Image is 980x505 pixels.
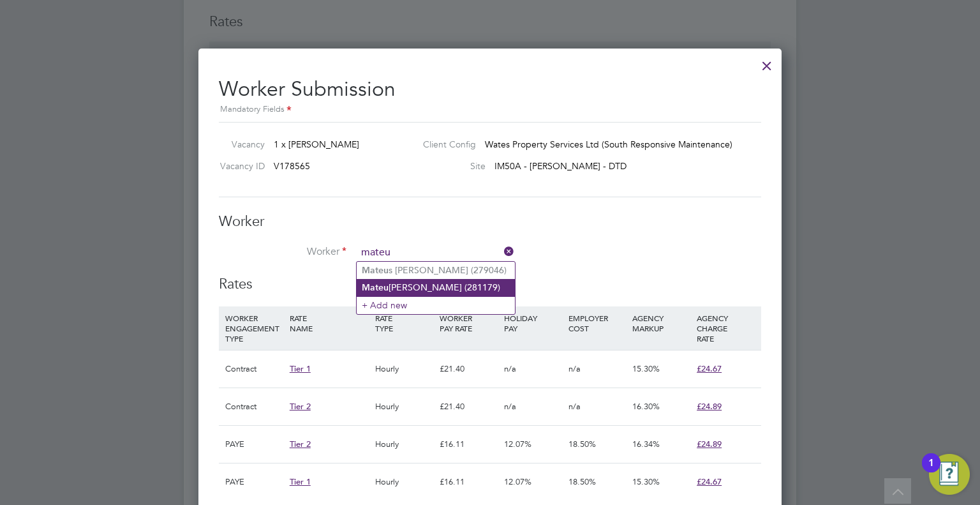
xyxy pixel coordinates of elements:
span: £24.89 [697,401,722,412]
label: Vacancy ID [214,160,265,172]
span: 16.34% [632,439,660,449]
span: Tier 1 [290,363,311,374]
span: n/a [568,363,581,374]
span: 15.30% [632,476,660,487]
div: Contract [222,388,286,425]
div: £21.40 [436,350,501,388]
span: IM50A - [PERSON_NAME] - DTD [494,160,627,172]
h3: Rates [219,275,761,294]
span: 16.30% [632,401,660,412]
span: 1 x [PERSON_NAME] [274,139,359,150]
span: Tier 1 [290,476,311,487]
div: WORKER ENGAGEMENT TYPE [222,306,286,350]
span: n/a [504,363,516,374]
span: n/a [568,401,581,412]
div: PAYE [222,464,286,501]
div: RATE TYPE [372,306,436,340]
b: Mateu [362,282,389,293]
div: AGENCY MARKUP [629,306,694,340]
span: £24.67 [697,476,722,487]
span: 18.50% [568,476,596,487]
span: Wates Property Services Ltd (South Responsive Maintenance) [485,139,732,150]
span: n/a [504,401,516,412]
span: 15.30% [632,363,660,374]
li: s [PERSON_NAME] (279046) [357,262,515,279]
b: Mateu [362,265,389,276]
div: Hourly [372,350,436,388]
span: 12.07% [504,476,531,487]
div: 1 [928,463,934,479]
div: WORKER PAY RATE [436,306,501,340]
div: AGENCY CHARGE RATE [694,306,758,350]
div: Hourly [372,388,436,425]
div: PAYE [222,426,286,463]
div: EMPLOYER COST [565,306,630,340]
span: 18.50% [568,439,596,449]
li: [PERSON_NAME] (281179) [357,279,515,296]
div: £16.11 [436,464,501,501]
div: HOLIDAY PAY [501,306,565,340]
span: Tier 2 [290,401,311,412]
div: Mandatory Fields [219,103,761,117]
div: RATE NAME [286,306,372,340]
span: 12.07% [504,439,531,449]
span: Tier 2 [290,439,311,449]
h3: Worker [219,213,761,231]
label: Vacancy [214,139,265,150]
span: £24.89 [697,439,722,449]
h2: Worker Submission [219,66,761,117]
label: Client Config [413,139,476,150]
div: £21.40 [436,388,501,425]
label: Site [413,160,486,172]
button: Open Resource Center, 1 new notification [929,454,970,495]
label: Worker [219,245,346,259]
div: Contract [222,350,286,388]
div: £16.11 [436,426,501,463]
div: Hourly [372,426,436,463]
li: + Add new [357,296,515,313]
span: V178565 [274,160,310,172]
input: Search for... [357,243,514,262]
div: Hourly [372,464,436,501]
span: £24.67 [697,363,722,374]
